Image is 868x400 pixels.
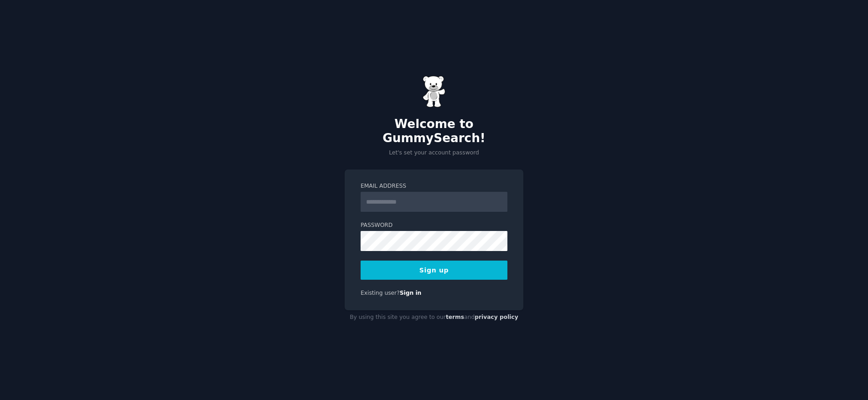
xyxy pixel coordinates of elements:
[475,314,518,320] a: privacy policy
[361,290,400,296] span: Existing user?
[345,310,523,325] div: By using this site you agree to our and
[446,314,464,320] a: terms
[361,182,507,190] label: Email Address
[361,261,507,280] button: Sign up
[400,290,422,296] a: Sign in
[423,76,445,108] img: Gummy Bear
[345,149,523,157] p: Let's set your account password
[345,117,523,146] h2: Welcome to GummySearch!
[361,221,507,230] label: Password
